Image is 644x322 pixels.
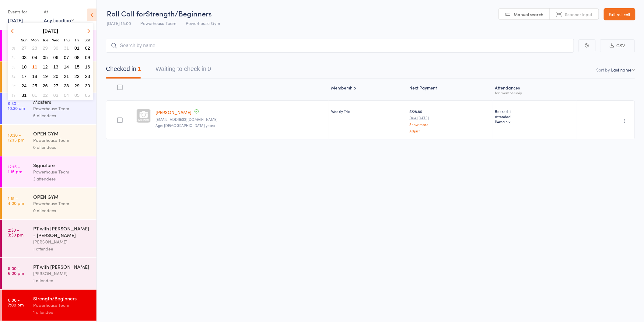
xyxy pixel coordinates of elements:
[8,101,25,110] time: 9:30 - 10:30 am
[2,290,96,321] a: 6:00 -7:00 pmStrength/BeginnersPowerhouse Team1 attendee
[106,39,574,53] input: Search by name
[410,116,490,120] small: Due [DATE]
[19,91,29,99] button: 31
[72,91,82,99] button: 05
[62,63,71,71] button: 14
[44,7,74,17] div: At
[51,63,61,71] button: 13
[53,93,58,98] span: 03
[83,53,92,61] button: 09
[62,82,71,90] button: 28
[33,270,91,277] div: [PERSON_NAME]
[64,64,69,69] span: 14
[40,72,50,80] button: 19
[40,53,50,61] button: 05
[106,62,141,79] button: Checked in1
[33,225,91,238] div: PT with [PERSON_NAME] - [PERSON_NAME]
[85,37,90,42] small: Saturday
[8,196,24,205] time: 1:15 - 4:00 pm
[44,17,74,23] div: Any location
[62,44,71,52] button: 31
[19,63,29,71] button: 10
[64,74,69,79] span: 21
[33,207,91,214] div: 0 attendees
[51,44,61,52] button: 30
[22,45,27,51] span: 27
[12,65,15,69] em: 33
[83,63,92,71] button: 16
[43,93,48,98] span: 02
[43,55,48,60] span: 05
[2,61,96,93] a: 7:00 -8:00 amOPEN GYMPowerhouse Team0 attendees
[62,53,71,61] button: 07
[22,74,27,79] span: 17
[85,55,90,60] span: 09
[75,74,80,79] span: 22
[33,302,91,309] div: Powerhouse Team
[83,44,92,52] button: 02
[43,64,48,69] span: 12
[2,93,96,124] a: 9:30 -10:30 amMastersPowerhouse Team5 attendees
[495,109,574,114] span: Booked: 1
[156,117,327,121] small: philippalouey@gmail.com
[8,17,23,23] a: [DATE]
[75,55,80,60] span: 08
[22,64,27,69] span: 10
[19,53,29,61] button: 03
[19,72,29,80] button: 17
[83,82,92,90] button: 30
[407,82,493,98] div: Next Payment
[12,46,15,51] em: 31
[410,129,490,133] a: Adjust
[611,67,632,73] div: Last name
[53,83,58,88] span: 27
[33,193,91,200] div: OPEN GYM
[138,65,141,72] div: 1
[22,55,27,60] span: 03
[8,7,38,17] div: Events for
[33,112,91,119] div: 5 attendees
[146,8,212,18] span: Strength/Beginners
[83,91,92,99] button: 06
[597,67,610,73] label: Sort by
[30,91,40,99] button: 01
[75,64,80,69] span: 15
[72,44,82,52] button: 01
[33,137,91,144] div: Powerhouse Team
[107,8,146,18] span: Roll Call for
[514,11,544,17] span: Manual search
[12,55,15,60] em: 32
[40,44,50,52] button: 29
[63,37,70,42] small: Thursday
[75,37,79,42] small: Friday
[32,74,37,79] span: 18
[22,93,27,98] span: 31
[33,238,91,245] div: [PERSON_NAME]
[186,20,220,26] span: Powerhouse Gym
[85,74,90,79] span: 23
[33,200,91,207] div: Powerhouse Team
[42,37,48,42] small: Tuesday
[33,295,91,302] div: Strength/Beginners
[72,82,82,90] button: 29
[2,156,96,187] a: 12:15 -1:15 pmSignaturePowerhouse Team3 attendees
[40,63,50,71] button: 12
[12,74,15,79] em: 34
[62,72,71,80] button: 21
[32,93,37,98] span: 01
[33,105,91,112] div: Powerhouse Team
[32,64,37,69] span: 11
[52,37,60,42] small: Wednesday
[75,45,80,51] span: 01
[32,83,37,88] span: 25
[31,37,39,42] small: Monday
[53,45,58,51] span: 30
[33,98,91,105] div: Masters
[600,39,635,52] button: CSV
[64,45,69,51] span: 31
[53,55,58,60] span: 06
[208,65,211,72] div: 0
[33,162,91,168] div: Signature
[33,263,91,270] div: PT with [PERSON_NAME]
[33,309,91,316] div: 1 attendee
